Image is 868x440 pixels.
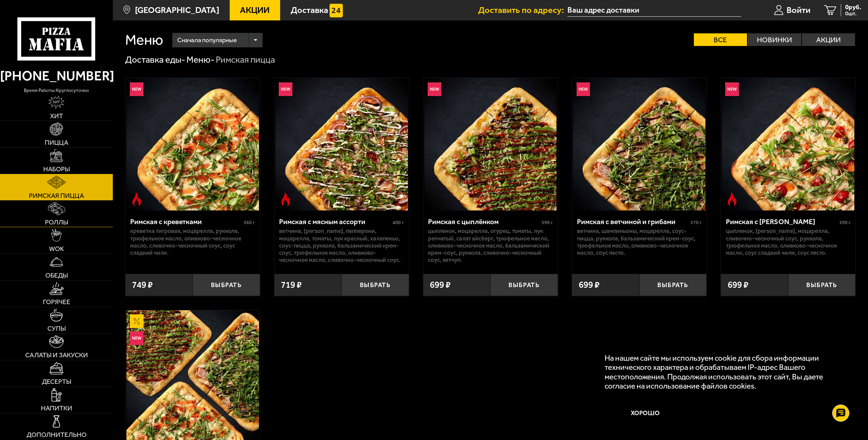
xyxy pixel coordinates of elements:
[721,78,855,210] a: НовинкаОстрое блюдоРимская с томатами черри
[567,4,741,17] input: Ваш адрес доставки
[216,54,275,65] div: Римская пицца
[639,274,707,296] button: Выбрать
[726,227,851,256] p: цыпленок, [PERSON_NAME], моцарелла, сливочно-чесночный соус, руккола, трюфельное масло, оливково-...
[726,217,838,226] div: Римская с [PERSON_NAME]
[49,246,64,252] span: WOK
[605,399,686,427] button: Хорошо
[423,78,558,210] a: НовинкаРимская с цыплёнком
[279,192,292,206] img: Острое блюдо
[845,4,861,11] span: 0 руб.
[125,33,163,47] h1: Меню
[279,227,404,264] p: ветчина, [PERSON_NAME], пепперони, моцарелла, томаты, лук красный, халапеньо, соус-пицца, руккола...
[478,6,567,14] span: Доставить по адресу:
[50,113,63,119] span: Хит
[393,220,404,225] span: 400 г
[25,352,88,358] span: Салаты и закуски
[135,6,219,14] span: [GEOGRAPHIC_DATA]
[690,220,702,225] span: 370 г
[47,325,66,332] span: Супы
[605,353,843,391] p: На нашем сайте мы используем cookie для сбора информации технического характера и обрабатываем IP...
[279,217,391,226] div: Римская с мясным ассорти
[722,78,854,210] img: Римская с томатами черри
[490,274,558,296] button: Выбрать
[41,405,72,411] span: Напитки
[341,274,409,296] button: Выбрать
[130,331,143,345] img: Новинка
[130,227,255,256] p: креветка тигровая, моцарелла, руккола, трюфельное масло, оливково-чесночное масло, сливочно-чесно...
[126,78,259,210] img: Римская с креветками
[240,6,270,14] span: Акции
[125,78,260,210] a: НовинкаОстрое блюдоРимская с креветками
[428,217,540,226] div: Римская с цыплёнком
[130,314,143,328] img: Акционный
[193,274,260,296] button: Выбрать
[132,280,153,289] span: 749 ₽
[45,139,68,146] span: Пицца
[577,217,689,226] div: Римская с ветчиной и грибами
[428,227,553,264] p: цыпленок, моцарелла, огурец, томаты, лук репчатый, салат айсберг, трюфельное масло, оливково-чесн...
[291,6,328,14] span: Доставка
[748,33,801,46] label: Новинки
[29,192,84,199] span: Римская пицца
[27,431,87,438] span: Дополнительно
[275,78,408,210] img: Римская с мясным ассорти
[42,378,71,385] span: Десерты
[130,217,242,226] div: Римская с креветками
[845,11,861,16] span: 0 шт.
[542,220,553,225] span: 390 г
[728,280,748,289] span: 699 ₽
[577,82,590,96] img: Новинка
[577,227,702,256] p: ветчина, шампиньоны, моцарелла, соус-пицца, руккола, бальзамический крем-соус, трюфельное масло, ...
[177,32,237,49] span: Сначала популярные
[43,299,70,305] span: Горячее
[281,280,302,289] span: 719 ₽
[573,78,705,210] img: Римская с ветчиной и грибами
[424,78,557,210] img: Римская с цыплёнком
[725,192,739,206] img: Острое блюдо
[788,274,856,296] button: Выбрать
[274,78,409,210] a: НовинкаОстрое блюдоРимская с мясным ассорти
[725,82,739,96] img: Новинка
[130,82,143,96] img: Новинка
[279,82,292,96] img: Новинка
[45,219,68,225] span: Роллы
[186,54,215,65] a: Меню-
[130,192,143,206] img: Острое блюдо
[428,82,441,96] img: Новинка
[787,6,810,14] span: Войти
[802,33,855,46] label: Акции
[43,166,70,172] span: Наборы
[45,272,68,279] span: Обеды
[244,220,255,225] span: 360 г
[330,4,343,17] img: 15daf4d41897b9f0e9f617042186c801.svg
[579,280,599,289] span: 699 ₽
[572,78,706,210] a: НовинкаРимская с ветчиной и грибами
[839,220,851,225] span: 390 г
[125,54,185,65] a: Доставка еды-
[430,280,451,289] span: 699 ₽
[694,33,747,46] label: Все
